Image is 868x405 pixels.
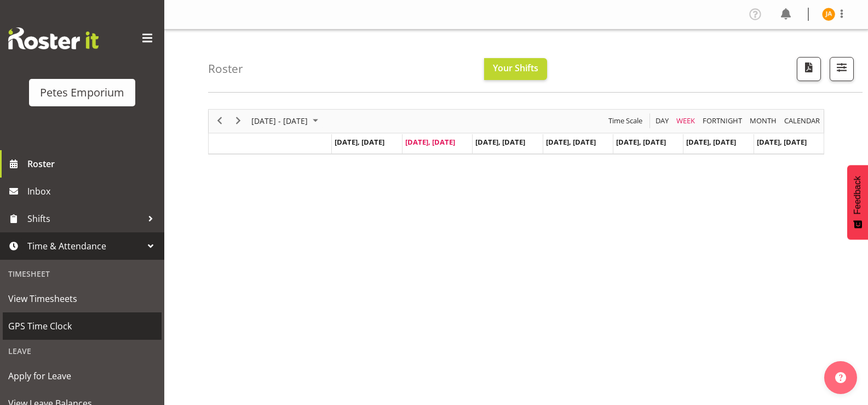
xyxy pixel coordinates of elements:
span: GPS Time Clock [8,318,156,334]
button: Feedback - Show survey [847,165,868,239]
span: calendar [783,114,821,128]
span: [DATE] - [DATE] [250,114,309,128]
div: Sep 29 - Oct 05, 2025 [248,110,325,133]
button: Download a PDF of the roster according to the set date range. [797,57,821,81]
span: Feedback [853,176,863,214]
span: [DATE], [DATE] [686,137,736,147]
span: Shifts [27,210,142,227]
div: Timesheet [3,263,162,285]
button: Time Scale [607,114,645,128]
a: View Timesheets [3,285,162,312]
button: September 2025 [250,114,323,128]
span: Time Scale [607,114,643,128]
a: Apply for Leave [3,362,162,390]
span: Apply for Leave [8,368,156,384]
span: [DATE], [DATE] [757,137,807,147]
img: help-xxl-2.png [835,372,846,383]
button: Filter Shifts [830,57,854,81]
button: Month [783,114,822,128]
span: [DATE], [DATE] [405,137,455,147]
span: Fortnight [702,114,743,128]
button: Timeline Month [748,114,779,128]
button: Timeline Day [654,114,671,128]
span: View Timesheets [8,290,156,307]
div: next period [229,110,248,133]
button: Your Shifts [484,58,547,80]
img: jeseryl-armstrong10788.jpg [822,8,835,21]
div: Timeline Week of September 30, 2025 [208,109,824,155]
span: Month [749,114,778,128]
div: Petes Emporium [40,84,124,101]
span: Week [675,114,696,128]
button: Next [231,114,246,128]
span: [DATE], [DATE] [475,137,525,147]
button: Timeline Week [675,114,697,128]
button: Previous [212,114,227,128]
h4: Roster [208,62,243,75]
div: Leave [3,340,162,362]
button: Fortnight [701,114,744,128]
span: Time & Attendance [27,238,142,254]
span: [DATE], [DATE] [616,137,666,147]
span: [DATE], [DATE] [546,137,596,147]
div: previous period [210,110,229,133]
span: Your Shifts [493,62,538,74]
span: [DATE], [DATE] [335,137,384,147]
img: Rosterit website logo [8,27,99,49]
span: Inbox [27,183,159,199]
span: Day [654,114,670,128]
a: GPS Time Clock [3,312,162,340]
span: Roster [27,156,159,172]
